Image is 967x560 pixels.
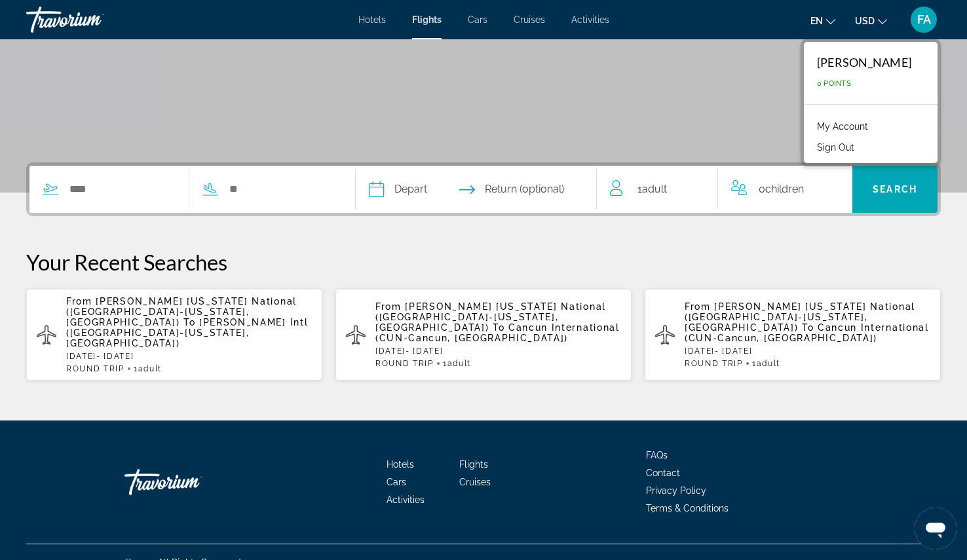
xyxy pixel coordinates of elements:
[817,55,911,69] div: [PERSON_NAME]
[358,14,386,25] a: Hotels
[757,359,780,368] span: Adult
[810,16,823,26] span: en
[685,301,915,333] span: [PERSON_NAME] [US_STATE] National ([GEOGRAPHIC_DATA]-[US_STATE], [GEOGRAPHIC_DATA])
[642,183,667,195] span: Adult
[571,14,609,25] a: Activities
[375,359,434,368] span: ROUND TRIP
[817,79,851,88] span: 0 Points
[646,485,706,496] a: Privacy Policy
[646,503,729,513] a: Terms & Conditions
[645,288,941,381] button: From [PERSON_NAME] [US_STATE] National ([GEOGRAPHIC_DATA]-[US_STATE], [GEOGRAPHIC_DATA]) To Cancu...
[685,359,743,368] span: ROUND TRIP
[134,364,162,373] span: 1
[873,184,917,195] span: Search
[447,359,471,368] span: Adult
[387,495,425,505] a: Activities
[493,322,504,333] span: To
[459,459,488,470] a: Flights
[685,322,929,343] span: Cancun International (CUN-Cancun, [GEOGRAPHIC_DATA])
[26,249,941,275] p: Your Recent Searches
[646,450,668,460] a: FAQs
[514,14,545,25] a: Cruises
[412,14,442,25] a: Flights
[752,359,780,368] span: 1
[375,301,606,333] span: [PERSON_NAME] [US_STATE] National ([GEOGRAPHIC_DATA]-[US_STATE], [GEOGRAPHIC_DATA])
[765,183,804,195] span: Children
[66,364,124,373] span: ROUND TRIP
[375,301,402,312] span: From
[802,322,814,333] span: To
[124,462,256,502] a: Go Home
[387,477,406,487] a: Cars
[369,166,427,213] button: Select depart date
[138,364,162,373] span: Adult
[810,139,861,156] button: Sign Out
[468,14,487,25] a: Cars
[855,16,875,26] span: USD
[459,477,491,487] a: Cruises
[66,317,308,348] span: [PERSON_NAME] Intl ([GEOGRAPHIC_DATA]-[US_STATE], [GEOGRAPHIC_DATA])
[855,11,887,30] button: Change currency
[917,13,931,26] span: FA
[29,166,938,213] div: Search widget
[335,288,632,381] button: From [PERSON_NAME] [US_STATE] National ([GEOGRAPHIC_DATA]-[US_STATE], [GEOGRAPHIC_DATA]) To Cancu...
[66,296,92,307] span: From
[485,180,564,198] span: Return (optional)
[459,166,564,213] button: Select return date
[183,317,195,327] span: To
[907,6,941,33] button: User Menu
[852,166,938,213] button: Search
[26,3,157,37] a: Travorium
[759,180,804,198] span: 0
[637,180,667,198] span: 1
[66,352,312,361] p: [DATE] - [DATE]
[26,288,322,381] button: From [PERSON_NAME] [US_STATE] National ([GEOGRAPHIC_DATA]-[US_STATE], [GEOGRAPHIC_DATA]) To [PERS...
[375,322,620,343] span: Cancun International (CUN-Cancun, [GEOGRAPHIC_DATA])
[685,301,711,312] span: From
[443,359,471,368] span: 1
[646,468,680,478] a: Contact
[387,459,414,470] a: Hotels
[915,508,957,550] iframe: Button to launch messaging window
[810,118,875,135] a: My Account
[375,346,621,356] p: [DATE] - [DATE]
[597,166,852,213] button: Travelers: 1 adult, 0 children
[685,346,930,356] p: [DATE] - [DATE]
[810,11,835,30] button: Change language
[66,296,297,327] span: [PERSON_NAME] [US_STATE] National ([GEOGRAPHIC_DATA]-[US_STATE], [GEOGRAPHIC_DATA])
